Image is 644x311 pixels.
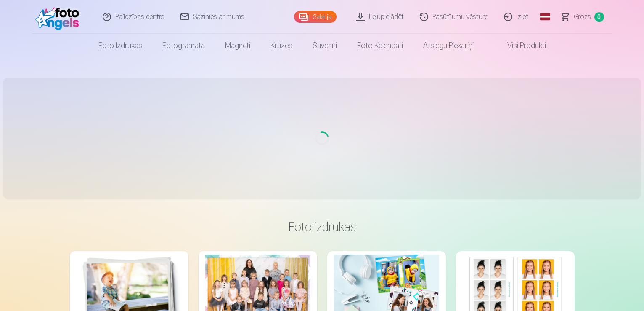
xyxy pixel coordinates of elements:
[294,11,337,23] a: Galerija
[574,12,591,22] span: Grozs
[260,34,302,57] a: Krūzes
[215,34,260,57] a: Magnēti
[88,34,152,57] a: Foto izdrukas
[152,34,215,57] a: Fotogrāmata
[302,34,347,57] a: Suvenīri
[594,12,604,22] span: 0
[484,34,556,57] a: Visi produkti
[347,34,413,57] a: Foto kalendāri
[35,3,84,30] img: /fa1
[77,219,568,234] h3: Foto izdrukas
[413,34,484,57] a: Atslēgu piekariņi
